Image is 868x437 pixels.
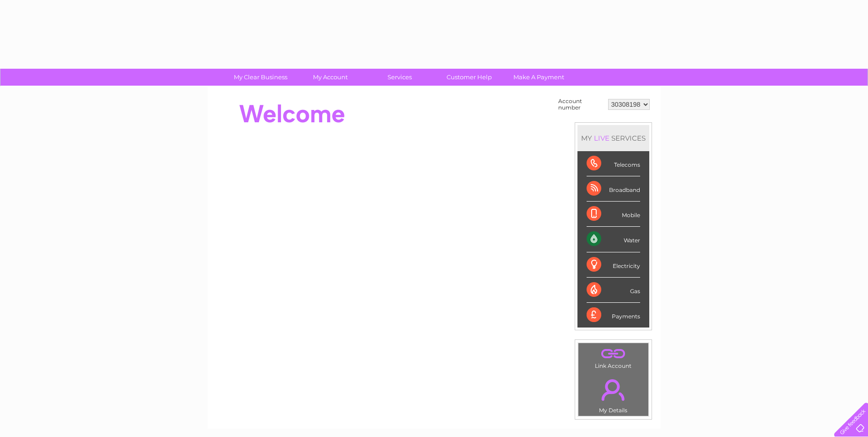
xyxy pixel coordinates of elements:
div: Telecoms [587,151,640,176]
div: Gas [587,278,640,303]
td: My Details [578,371,649,416]
a: . [581,374,646,406]
div: Mobile [587,202,640,227]
div: LIVE [592,134,611,142]
td: Account number [556,96,606,113]
div: Electricity [587,252,640,278]
div: MY SERVICES [577,125,649,151]
div: Water [587,227,640,252]
div: Payments [587,303,640,328]
a: My Account [292,69,368,86]
a: . [581,345,646,361]
a: My Clear Business [223,69,298,86]
a: Services [362,69,437,86]
td: Link Account [578,343,649,371]
a: Make A Payment [501,69,577,86]
a: Customer Help [431,69,507,86]
div: Broadband [587,176,640,202]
